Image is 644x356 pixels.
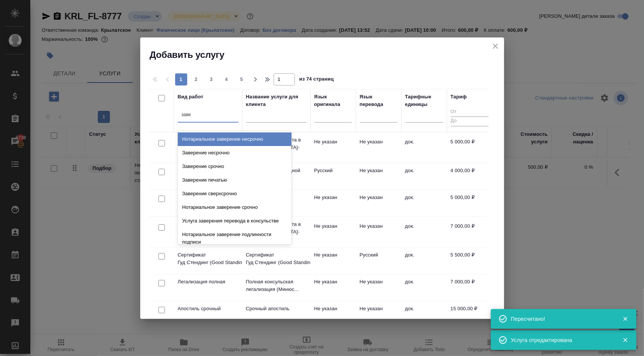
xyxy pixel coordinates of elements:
[401,134,447,161] td: док.
[310,247,356,274] td: Не указан
[356,163,401,190] td: Не указан
[447,219,492,245] td: 7 000,00 ₽
[178,228,291,249] div: Нотариальное заверение подлинности подписи
[401,247,447,274] td: док.
[246,305,307,312] p: Срочный апостиль
[356,301,401,328] td: Не указан
[356,274,401,301] td: Не указан
[246,93,307,108] div: Название услуги для клиента
[401,190,447,216] td: док.
[299,75,334,86] span: из 74 страниц
[451,93,467,101] div: Тариф
[178,305,238,312] p: Апостиль срочный
[310,163,356,190] td: Русский
[314,93,352,108] div: Язык оригинала
[178,201,291,214] div: Нотариальное заверение срочно
[246,251,307,266] p: Сертификат Гуд Стендинг (Good Standin...
[310,134,356,161] td: Не указан
[511,336,611,344] div: Услуга отредактирована
[447,301,492,328] td: 15 000,00 ₽
[310,301,356,328] td: Не указан
[617,337,633,344] button: Закрыть
[246,278,307,293] p: Полная консульская легализация (Минюс...
[190,73,202,86] button: 2
[178,187,291,201] div: Заверение сверхсрочно
[205,73,218,86] button: 3
[205,76,218,83] span: 3
[447,274,492,301] td: 7 000,00 ₽
[451,117,489,126] input: До
[178,93,204,101] div: Вид работ
[221,73,233,86] button: 4
[447,190,492,216] td: 5 000,00 ₽
[236,73,248,86] button: 5
[405,93,443,108] div: Тарифные единицы
[356,219,401,245] td: Не указан
[401,274,447,301] td: док.
[221,76,233,83] span: 4
[150,49,504,61] h2: Добавить услугу
[511,315,611,323] div: Пересчитано!
[447,134,492,161] td: 5 000,00 ₽
[178,278,238,286] p: Легализация полная
[310,274,356,301] td: Не указан
[451,107,489,117] input: От
[401,163,447,190] td: док.
[447,247,492,274] td: 5 500,00 ₽
[490,40,501,52] button: close
[310,190,356,216] td: Не указан
[178,251,238,266] p: Сертификат Гуд Стендинг (Good Standin...
[178,160,291,173] div: Заверение срочно
[447,163,492,190] td: 4 000,00 ₽
[401,301,447,328] td: док.
[178,132,291,146] div: Нотариальное заверение несрочно
[356,134,401,161] td: Не указан
[360,93,398,108] div: Язык перевода
[617,316,633,322] button: Закрыть
[178,214,291,228] div: Услуга заверения перевода в консульстве
[401,219,447,245] td: док.
[178,146,291,160] div: Заверение несрочно
[356,247,401,274] td: Русский
[236,76,248,83] span: 5
[190,76,202,83] span: 2
[356,190,401,216] td: Не указан
[310,219,356,245] td: Не указан
[178,173,291,187] div: Заверение печатью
